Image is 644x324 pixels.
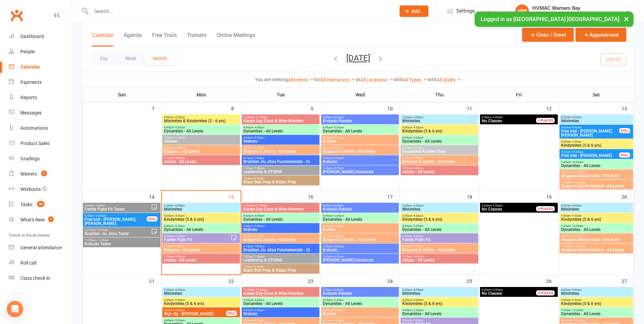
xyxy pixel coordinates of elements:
[561,126,620,129] span: 9:00am
[323,160,398,164] span: Kobudo
[402,235,477,238] span: 5:30pm
[228,191,241,202] div: 15
[164,238,231,242] span: Family Fight Fit
[412,167,423,170] span: - 8:00pm
[164,160,239,164] span: Adults - All Levels
[164,258,239,262] span: Adults - All Levels
[164,224,239,228] span: 4:45pm
[346,53,370,63] button: [DATE]
[9,29,72,44] a: Dashboard
[561,164,632,168] span: Dynamites - All Levels
[561,245,632,248] span: 11:30am
[7,301,23,317] div: Open Intercom Messenger
[572,171,585,174] span: - 11:30am
[174,255,185,258] span: - 8:00pm
[571,204,582,207] span: - 9:00am
[333,224,344,228] span: - 6:15pm
[323,214,398,217] span: 4:45pm
[9,240,72,255] a: General attendance kiosk mode
[243,214,318,217] span: 4:00pm
[82,88,162,102] th: Sun
[20,245,62,250] div: General attendance
[387,191,400,202] div: 17
[9,197,72,212] a: Tasks 46
[467,103,479,114] div: 11
[243,126,318,129] span: 4:00pm
[546,103,558,114] div: 12
[402,214,477,217] span: 4:00pm
[323,139,398,143] span: Kumite
[561,181,632,184] span: 11:30am
[152,103,161,114] div: 7
[164,255,239,258] span: 7:15pm
[323,248,398,252] span: Kobudo
[164,217,239,221] span: Kindymites (5 & 6 yrs)
[308,275,320,286] div: 23
[228,275,241,286] div: 22
[402,170,477,174] span: Adults - All Levels
[41,170,47,176] span: 1
[253,224,264,228] span: - 5:30pm
[323,255,398,258] span: 7:45pm
[243,136,318,139] span: 4:45pm
[402,149,477,154] span: Dynamites Kumite Class
[571,224,583,228] span: - 10:30am
[20,217,45,222] div: What's New
[164,207,239,211] span: Minimites
[255,116,267,119] span: - 11:45am
[164,214,239,217] span: 4:00pm
[9,75,72,90] a: Payments
[243,157,318,160] span: 6:15pm
[333,214,344,217] span: - 5:30pm
[174,204,185,207] span: - 4:00pm
[333,146,344,149] span: - 7:00pm
[84,229,151,232] span: 10:00am
[164,146,239,149] span: 6:15pm
[37,201,44,207] span: 46
[20,64,40,70] div: Calendar
[308,191,320,202] div: 16
[243,228,318,232] span: Matrats
[402,146,477,149] span: 5:30pm
[323,116,398,119] span: 4:00pm
[402,204,477,207] span: 3:30pm
[20,110,42,115] div: Messages
[164,235,231,238] span: 5:30pm
[561,217,632,221] span: Kindymites (5 & 6 yrs)
[20,171,37,177] div: Waivers
[164,204,239,207] span: 3:30pm
[402,224,477,228] span: 4:45pm
[96,239,108,242] span: - 11:45am
[243,139,318,143] span: Matrats
[9,182,72,197] a: Workouts
[402,139,477,143] span: Dynamites - All Levels
[402,157,477,160] span: 6:15pm
[116,52,145,65] button: Week
[561,171,632,174] span: 10:45am
[164,129,239,133] span: Dynamites - All Levels
[323,167,398,170] span: 7:45pm
[92,32,113,47] button: Calendar
[323,146,398,149] span: 6:15pm
[20,141,50,146] div: Product Sales
[48,216,54,222] span: 1
[253,157,264,160] span: - 7:00pm
[536,118,555,123] div: 0 PLACES
[243,258,318,262] span: Leadership & STORM
[164,157,239,160] span: 7:15pm
[323,136,398,139] span: 5:30pm
[323,126,398,129] span: 4:45pm
[532,11,625,17] div: [GEOGRAPHIC_DATA] [GEOGRAPHIC_DATA]
[619,128,630,133] div: FULL
[8,7,25,24] a: Clubworx
[561,214,632,217] span: 9:00am
[561,116,632,119] span: 8:30am
[9,136,72,151] a: Product Sales
[243,235,318,238] span: 5:30pm
[403,77,427,83] a: All Types
[174,146,185,149] span: - 7:00pm
[333,126,344,129] span: - 5:30pm
[412,224,423,228] span: - 5:30pm
[20,186,41,192] div: Workouts
[333,157,344,160] span: - 8:00pm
